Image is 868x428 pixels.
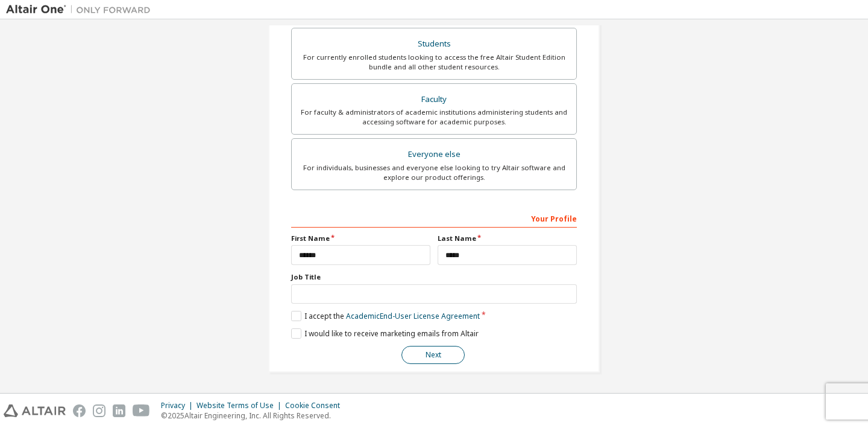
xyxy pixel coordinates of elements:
[4,404,66,417] img: altair_logo.svg
[299,146,569,163] div: Everyone else
[299,53,569,72] div: For currently enrolled students looking to access the free Altair Student Edition bundle and all ...
[133,404,150,417] img: youtube.svg
[291,272,577,282] label: Job Title
[438,234,577,243] label: Last Name
[299,91,569,108] div: Faculty
[197,401,285,410] div: Website Terms of Use
[285,401,347,410] div: Cookie Consent
[161,401,197,410] div: Privacy
[346,311,480,321] a: Academic End-User License Agreement
[291,234,430,243] label: First Name
[6,4,157,16] img: Altair One
[93,404,105,417] img: instagram.svg
[299,107,569,127] div: For faculty & administrators of academic institutions administering students and accessing softwa...
[299,36,569,53] div: Students
[73,404,86,417] img: facebook.svg
[291,208,577,228] div: Your Profile
[299,163,569,182] div: For individuals, businesses and everyone else looking to try Altair software and explore our prod...
[401,346,465,364] button: Next
[113,404,125,417] img: linkedin.svg
[291,328,479,339] label: I would like to receive marketing emails from Altair
[161,410,347,421] p: © 2025 Altair Engineering, Inc. All Rights Reserved.
[291,311,480,321] label: I accept the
